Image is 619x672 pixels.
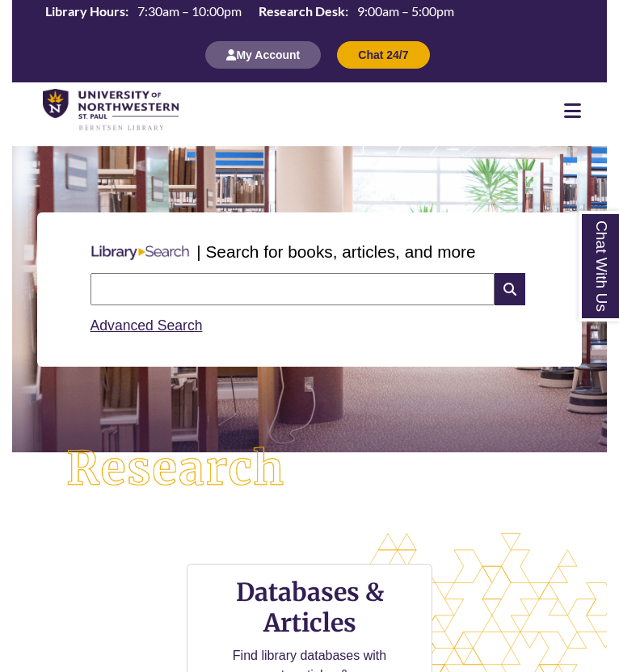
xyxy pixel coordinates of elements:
span: 9:00am – 5:00pm [357,3,454,19]
p: | Search for books, articles, and more [196,239,475,264]
a: Hours Today [39,2,461,24]
th: Research Desk: [252,2,351,20]
a: Advanced Search [91,317,203,334]
img: Research [42,422,309,515]
table: Hours Today [39,2,461,23]
i: Search [495,273,525,305]
th: Library Hours: [39,2,131,20]
a: Chat 24/7 [337,48,429,61]
h3: Databases & Articles [200,577,419,638]
button: My Account [205,41,321,69]
button: Chat 24/7 [337,41,429,69]
a: My Account [205,48,321,61]
img: UNWSP Library Logo [43,89,179,132]
span: 7:30am – 10:00pm [137,3,242,19]
img: Libary Search [84,239,197,267]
